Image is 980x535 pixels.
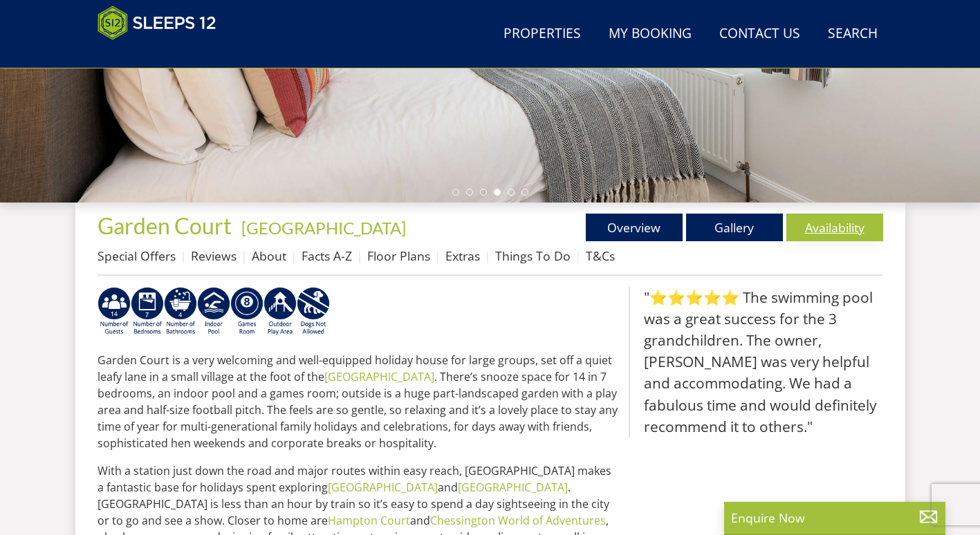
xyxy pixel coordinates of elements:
a: [GEOGRAPHIC_DATA] [324,369,434,384]
a: [GEOGRAPHIC_DATA] [458,480,568,495]
span: - [236,218,406,238]
img: AD_4nXfkFtrpaXUtUFzPNUuRY6lw1_AXVJtVz-U2ei5YX5aGQiUrqNXS9iwbJN5FWUDjNILFFLOXd6gEz37UJtgCcJbKwxVV0... [297,287,330,337]
img: AD_4nXdrZMsjcYNLGsKuA84hRzvIbesVCpXJ0qqnwZoX5ch9Zjv73tWe4fnFRs2gJ9dSiUubhZXckSJX_mqrZBmYExREIfryF... [230,287,264,337]
span: Garden Court [98,212,232,239]
a: Special Offers [98,247,176,264]
img: AD_4nXei2dp4L7_L8OvME76Xy1PUX32_NMHbHVSts-g-ZAVb8bILrMcUKZI2vRNdEqfWP017x6NFeUMZMqnp0JYknAB97-jDN... [197,287,230,337]
a: Contact Us [714,19,806,50]
a: T&Cs [586,247,615,264]
a: Things To Do [495,247,571,264]
p: Garden Court is a very welcoming and well-equipped holiday house for large groups, set off a quie... [98,352,618,451]
img: AD_4nXfv62dy8gRATOHGNfSP75DVJJaBcdzd0qX98xqyk7UjzX1qaSeW2-XwITyCEUoo8Y9WmqxHWlJK_gMXd74SOrsYAJ_vK... [98,287,131,337]
a: Search [822,19,883,50]
iframe: Customer reviews powered by Trustpilot [91,48,236,60]
img: Sleeps 12 [98,6,216,40]
a: About [252,247,286,264]
a: Extras [445,247,480,264]
a: Floor Plans [367,247,430,264]
a: Garden Court [98,212,236,239]
a: [GEOGRAPHIC_DATA] [328,480,438,495]
blockquote: "⭐⭐⭐⭐⭐ The swimming pool was a great success for the 3 grandchildren. The owner, [PERSON_NAME] wa... [629,287,883,438]
img: AD_4nXfpvCopSjPgFbrTpZ4Gb7z5vnaH8jAbqJolZQMpS62V5cqRSJM9TeuVSL7bGYE6JfFcU1DuF4uSwvi9kHIO1tFmPipW4... [131,287,164,337]
img: AD_4nXeeKAYjkuG3a2x-X3hFtWJ2Y0qYZCJFBdSEqgvIh7i01VfeXxaPOSZiIn67hladtl6xx588eK4H21RjCP8uLcDwdSe_I... [164,287,197,337]
a: Facts A-Z [302,247,352,264]
a: My Booking [603,19,697,50]
a: Overview [586,214,683,241]
a: Availability [786,214,883,241]
a: Gallery [686,214,783,241]
a: Hampton Court [328,513,410,528]
a: Chessington World of Adventures [430,513,606,528]
img: AD_4nXfjdDqPkGBf7Vpi6H87bmAUe5GYCbodrAbU4sf37YN55BCjSXGx5ZgBV7Vb9EJZsXiNVuyAiuJUB3WVt-w9eJ0vaBcHg... [264,287,297,337]
a: Properties [498,19,586,50]
p: Enquire Now [731,509,939,527]
a: Reviews [191,247,237,264]
a: [GEOGRAPHIC_DATA] [241,218,406,238]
